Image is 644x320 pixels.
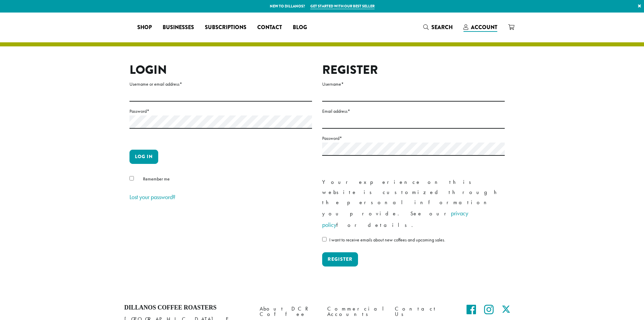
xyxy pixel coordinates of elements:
p: Your experience on this website is customized through the personal information you provide. See o... [322,177,505,231]
button: Log in [129,150,158,164]
span: I want to receive emails about new coffees and upcoming sales. [329,237,445,243]
span: Subscriptions [205,23,246,32]
a: About DCR Coffee [260,304,317,319]
span: Remember me [143,176,170,182]
a: Get started with our best seller [310,3,375,9]
h2: Login [129,63,312,77]
a: Contact Us [395,304,452,319]
label: Username [322,80,505,88]
span: Account [471,23,497,31]
a: privacy policy [322,209,468,229]
label: Email address [322,107,505,115]
span: Contact [257,23,282,32]
h4: Dillanos Coffee Roasters [124,304,249,312]
span: Businesses [163,23,194,32]
label: Password [129,107,312,115]
a: Commercial Accounts [327,304,385,319]
span: Shop [137,23,152,32]
a: Lost your password? [129,193,175,201]
span: Search [431,23,453,31]
a: Search [418,22,458,33]
input: I want to receive emails about new coffees and upcoming sales. [322,237,327,241]
a: Shop [132,22,157,33]
span: Blog [293,23,307,32]
label: Username or email address [129,80,312,88]
button: Register [322,252,358,266]
label: Password [322,134,505,143]
h2: Register [322,63,505,77]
